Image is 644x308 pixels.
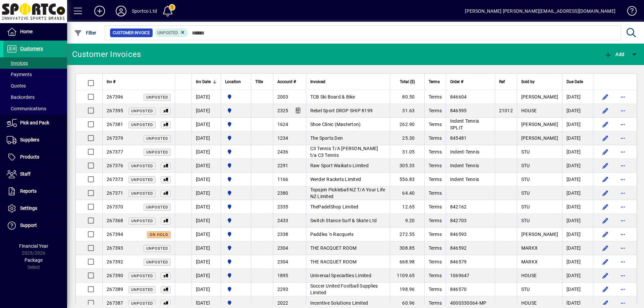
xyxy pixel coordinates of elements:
a: Communications [3,103,67,114]
span: Communications [7,106,46,111]
span: 2338 [277,232,288,237]
button: Edit [600,133,611,143]
span: Staff [20,171,31,177]
span: Topspin Pickleball NZ T/A Your Life NZ Limited [310,187,385,199]
span: 267370 [107,204,123,209]
span: STU [521,190,530,196]
button: Edit [600,270,611,281]
span: Inv Date [196,78,211,85]
span: 842162 [450,204,467,209]
td: [DATE] [192,228,221,241]
span: Payments [7,72,32,77]
span: 1624 [277,122,288,127]
span: Unposted [146,95,168,100]
button: More options [618,229,628,240]
span: STU [521,204,530,209]
button: More options [618,256,628,267]
td: [DATE] [562,214,593,228]
td: 308.85 [390,241,424,255]
span: 2293 [277,287,288,292]
a: Suppliers [3,132,67,148]
span: TCB Ski Board & Bike [310,94,355,100]
span: Terms [429,218,442,223]
span: 2325 [277,108,288,113]
span: Customers [20,46,43,51]
span: 846579 [450,259,467,264]
span: 842703 [450,218,467,223]
span: Sportco Ltd Warehouse [225,286,247,293]
span: [PERSON_NAME] [521,135,558,141]
a: Products [3,149,67,166]
span: Sportco Ltd Warehouse [225,189,247,197]
div: Inv # [107,78,171,85]
span: Invoices [7,60,28,66]
span: [PERSON_NAME] [521,94,558,100]
span: [PERSON_NAME] [521,122,558,127]
td: [DATE] [192,173,221,186]
td: [DATE] [192,118,221,131]
span: Unposted [131,109,153,113]
span: Unposted [146,150,168,155]
td: [DATE] [562,118,593,131]
span: THE RACQUET ROOM [310,259,357,264]
button: Add [602,48,626,60]
span: Sportco Ltd Warehouse [225,258,247,265]
span: C3 Tennis T/A [PERSON_NAME] t/a C3 Tennis [310,146,378,158]
span: Terms [429,232,442,237]
button: More options [618,270,628,281]
td: 25.30 [390,131,424,145]
div: Sold by [521,78,558,85]
span: Sportco Ltd Warehouse [225,93,247,101]
span: 267368 [107,218,123,223]
span: Sportco Ltd Warehouse [225,134,247,142]
span: Sportco Ltd Warehouse [225,231,247,238]
span: Unposted [131,123,153,127]
button: Edit [600,146,611,157]
td: [DATE] [192,90,221,104]
td: 198.96 [390,283,424,296]
td: 64.40 [390,186,424,200]
td: [DATE] [192,104,221,118]
span: HOUSE [521,300,537,306]
span: 2380 [277,190,288,196]
span: Unposted [157,30,178,35]
span: Terms [429,259,442,264]
span: Incentive Solutions Limited [310,300,368,306]
td: [DATE] [192,241,221,255]
span: Sportco Ltd Warehouse [225,272,247,279]
button: Edit [600,91,611,102]
div: Location [225,78,247,85]
span: Unposted [146,246,168,251]
span: Universal Specialties Limited [310,273,371,278]
td: 1109.65 [390,269,424,283]
button: More options [618,174,628,185]
span: 267390 [107,273,123,278]
td: 305.33 [390,159,424,173]
td: 668.98 [390,255,424,269]
span: Indent Tennis [450,163,479,168]
div: Title [255,78,269,85]
td: 31.05 [390,145,424,159]
span: 267392 [107,259,123,264]
a: Backorders [3,91,67,103]
button: Edit [600,215,611,226]
div: Total ($) [394,78,421,85]
span: Rebel Sport DROP SHIP 8199 [310,108,373,113]
span: 267394 [107,232,123,237]
button: Filter [72,27,98,39]
span: 2304 [277,245,288,251]
td: [DATE] [192,145,221,159]
span: Quotes [7,83,26,88]
span: Sportco Ltd Warehouse [225,121,247,128]
span: Title [255,78,263,85]
a: Knowledge Base [622,1,636,23]
span: 267381 [107,122,123,127]
span: 21012 [499,108,513,113]
span: Terms [429,108,442,113]
a: Reports [3,183,67,200]
span: Filter [74,30,97,36]
td: [DATE] [192,283,221,296]
span: Terms [429,122,442,127]
td: 80.50 [390,90,424,104]
td: [DATE] [192,159,221,173]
